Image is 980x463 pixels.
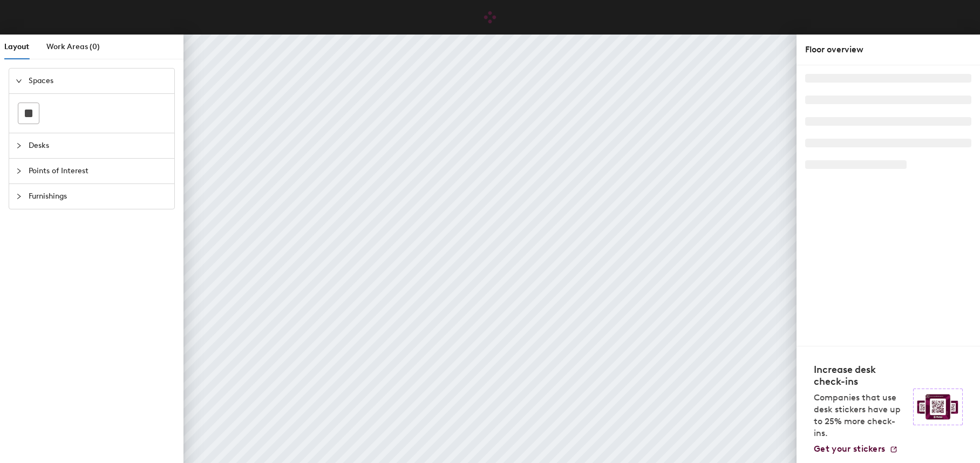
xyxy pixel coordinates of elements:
span: Furnishings [29,184,168,209]
div: Floor overview [805,43,971,56]
span: collapsed [16,168,22,174]
span: Layout [4,42,29,51]
img: Sticker logo [913,389,963,425]
span: Get your stickers [814,444,885,454]
span: collapsed [16,142,22,149]
span: Desks [29,133,168,158]
p: Companies that use desk stickers have up to 25% more check-ins. [814,392,907,439]
h4: Increase desk check-ins [814,364,907,387]
span: expanded [16,78,22,84]
span: Spaces [29,69,168,93]
span: Work Areas (0) [46,42,100,51]
a: Get your stickers [814,444,898,454]
span: Points of Interest [29,159,168,183]
span: collapsed [16,193,22,200]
